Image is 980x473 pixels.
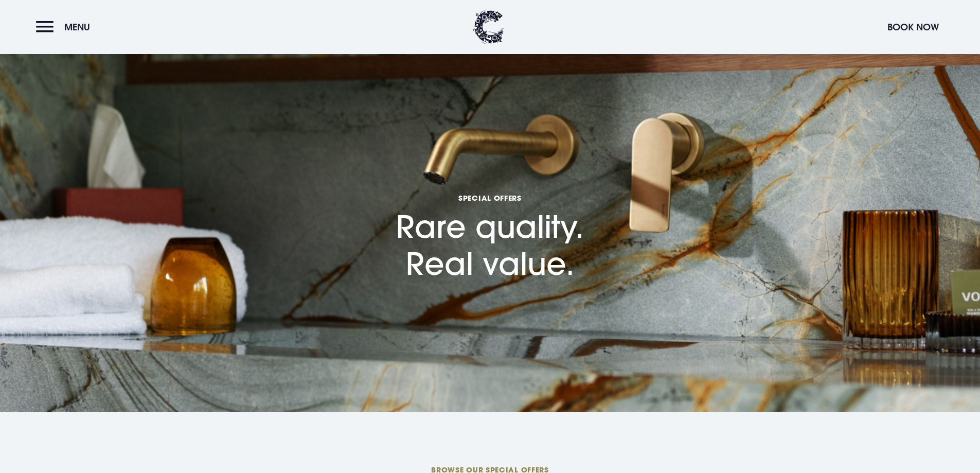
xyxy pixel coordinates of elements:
img: Clandeboye Lodge [473,10,504,44]
button: Menu [36,16,95,38]
span: Menu [64,21,90,33]
span: Special Offers [396,193,584,203]
button: Book Now [882,16,944,38]
h1: Rare quality. Real value. [396,135,584,282]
